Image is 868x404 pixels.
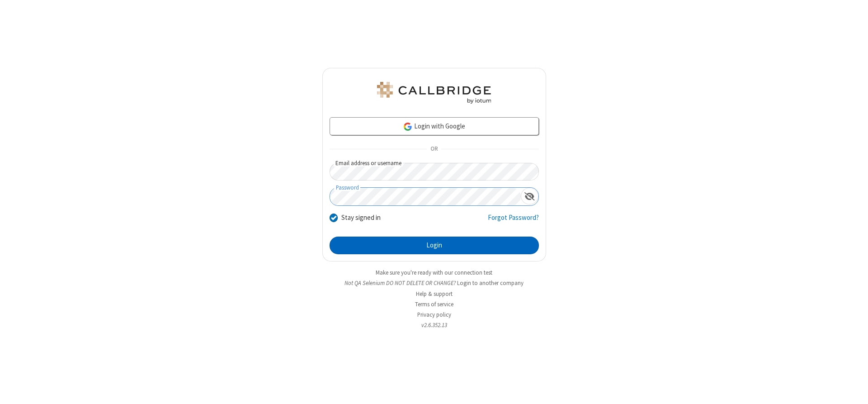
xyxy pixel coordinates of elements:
iframe: Chat [845,380,861,398]
div: Show password [521,188,538,204]
a: Terms of service [415,300,453,308]
input: Email address or username [330,163,539,181]
li: v2.6.352.13 [322,321,546,329]
button: Login [330,237,539,255]
a: Make sure you're ready with our connection test [376,269,492,276]
span: OR [427,143,441,156]
a: Forgot Password? [488,213,539,230]
input: Password [330,188,521,205]
img: QA Selenium DO NOT DELETE OR CHANGE [375,82,493,104]
button: Login to another company [457,279,524,287]
li: Not QA Selenium DO NOT DELETE OR CHANGE? [322,279,546,287]
a: Help & support [416,290,453,298]
a: Login with Google [330,117,539,135]
img: google-icon.png [403,122,413,132]
a: Privacy policy [417,311,451,318]
label: Stay signed in [341,213,381,223]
